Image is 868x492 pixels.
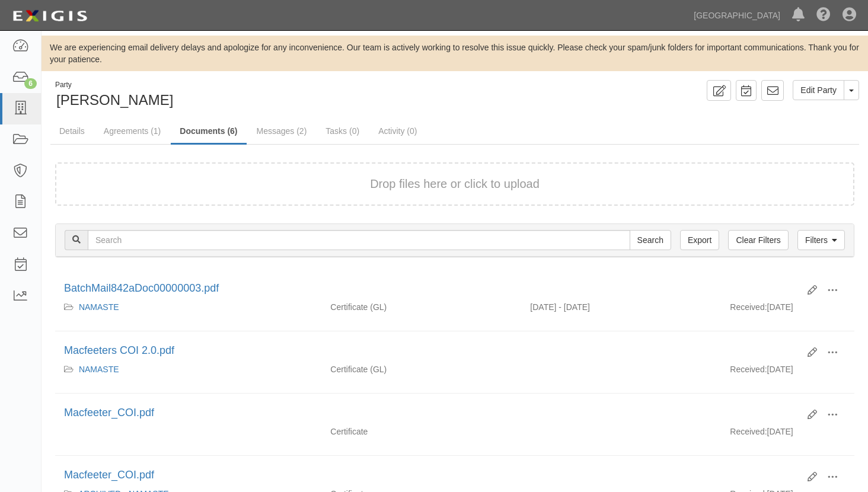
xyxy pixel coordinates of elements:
[728,230,788,250] a: Clear Filters
[521,426,721,426] div: Effective - Expiration
[370,175,540,193] button: Drop files here or click to upload
[64,282,219,294] a: BatchMail842aDoc00000003.pdf
[64,468,799,483] div: Macfeeter_COI.pdf
[680,230,719,250] a: Export
[793,80,844,100] a: Edit Party
[50,119,94,143] a: Details
[730,363,767,375] p: Received:
[95,119,170,143] a: Agreements (1)
[64,301,312,313] div: NAMASTE
[521,301,721,313] div: Effective 07/27/2025 - Expiration 07/27/2026
[64,281,799,296] div: BatchMail842aDoc00000003.pdf
[55,80,173,90] div: Party
[64,407,154,418] a: Macfeeter_COI.pdf
[688,4,786,27] a: [GEOGRAPHIC_DATA]
[248,119,316,143] a: Messages (2)
[88,230,630,250] input: Search
[721,363,854,381] div: [DATE]
[730,426,767,437] p: Received:
[321,301,521,313] div: General Liability
[9,5,91,27] img: logo-5460c22ac91f19d4615b14bd174203de0afe785f0fc80cf4dbbc73dc1793850b.png
[521,363,721,364] div: Effective - Expiration
[64,343,799,359] div: Macfeeters COI 2.0.pdf
[64,469,154,481] a: Macfeeter_COI.pdf
[721,301,854,319] div: [DATE]
[317,119,368,143] a: Tasks (0)
[321,426,521,437] div: Certificate
[79,365,119,374] a: NAMASTE
[730,301,767,313] p: Received:
[64,405,799,421] div: Macfeeter_COI.pdf
[64,344,174,356] a: Macfeeters COI 2.0.pdf
[816,8,831,23] i: Help Center - Complianz
[50,80,446,110] div: Jim MacFeeters
[64,363,312,375] div: NAMASTE
[24,78,37,89] div: 6
[42,41,868,65] div: We are experiencing email delivery delays and apologize for any inconvenience. Our team is active...
[630,230,671,250] input: Search
[171,119,246,145] a: Documents (6)
[321,363,521,375] div: General Liability
[56,92,173,108] span: [PERSON_NAME]
[797,230,845,250] a: Filters
[721,426,854,443] div: [DATE]
[521,488,721,488] div: Effective - Expiration
[369,119,426,143] a: Activity (0)
[79,302,119,312] a: NAMASTE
